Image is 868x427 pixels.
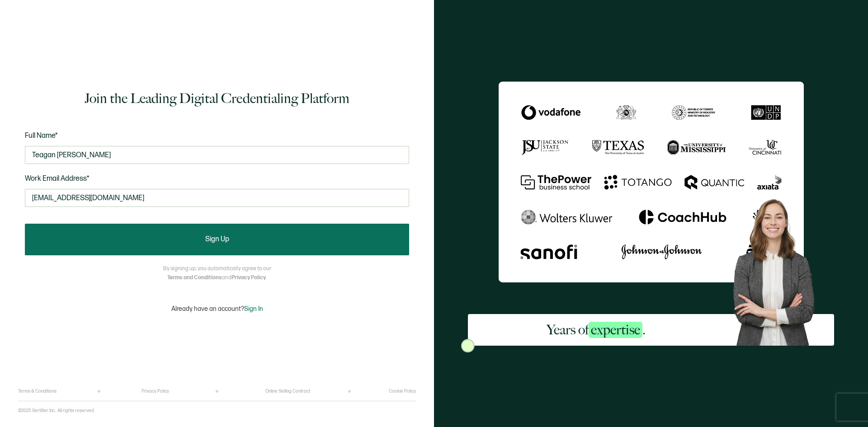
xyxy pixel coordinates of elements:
[85,89,349,108] h1: Join the Leading Digital Credentialing Platform
[724,192,834,346] img: Sertifier Signup - Years of <span class="strong-h">expertise</span>. Hero
[389,389,416,394] a: Cookie Policy
[265,389,310,394] a: Online Selling Contract
[547,321,646,339] h2: Years of .
[171,305,263,313] p: Already have an account?
[25,224,409,255] button: Sign Up
[18,408,95,413] p: ©2025 Sertifier Inc.. All rights reserved.
[461,339,475,352] img: Sertifier Signup
[25,146,409,164] input: Jane Doe
[244,305,263,313] span: Sign In
[142,389,169,394] a: Privacy Policy
[25,189,409,207] input: Enter your work email address
[18,389,57,394] a: Terms & Conditions
[205,236,229,243] span: Sign Up
[167,274,222,281] a: Terms and Conditions
[231,274,266,281] a: Privacy Policy
[25,131,58,140] span: Full Name*
[163,264,271,282] p: By signing up, you automatically agree to our and .
[25,174,90,183] span: Work Email Address*
[589,322,642,338] span: expertise
[499,81,804,282] img: Sertifier Signup - Years of <span class="strong-h">expertise</span>.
